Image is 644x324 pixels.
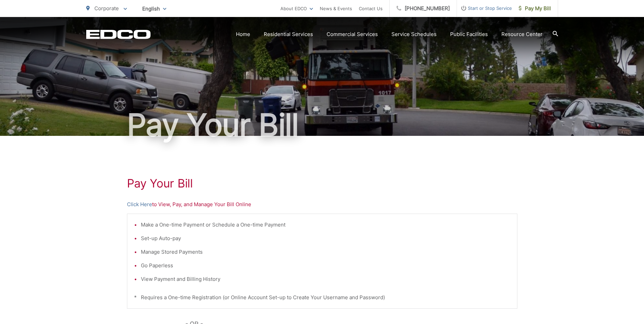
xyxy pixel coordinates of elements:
[141,275,510,283] li: View Payment and Billing History
[127,200,517,209] p: to View, Pay, and Manage Your Bill Online
[450,30,488,38] a: Public Facilities
[94,5,119,12] span: Corporate
[327,30,378,38] a: Commercial Services
[141,248,510,256] li: Manage Stored Payments
[501,30,542,38] a: Resource Center
[264,30,313,38] a: Residential Services
[86,30,151,39] a: EDCD logo. Return to the homepage.
[519,4,551,13] span: Pay My Bill
[141,234,510,242] li: Set-up Auto-pay
[280,4,313,13] a: About EDCO
[141,262,510,270] li: Go Paperless
[141,221,510,229] li: Make a One-time Payment or Schedule a One-time Payment
[127,177,517,190] h1: Pay Your Bill
[137,3,171,15] span: English
[236,30,250,38] a: Home
[320,4,352,13] a: News & Events
[134,293,510,302] p: * Requires a One-time Registration (or Online Account Set-up to Create Your Username and Password)
[391,30,437,38] a: Service Schedules
[359,4,383,13] a: Contact Us
[127,200,152,209] a: Click Here
[86,108,558,142] h1: Pay Your Bill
